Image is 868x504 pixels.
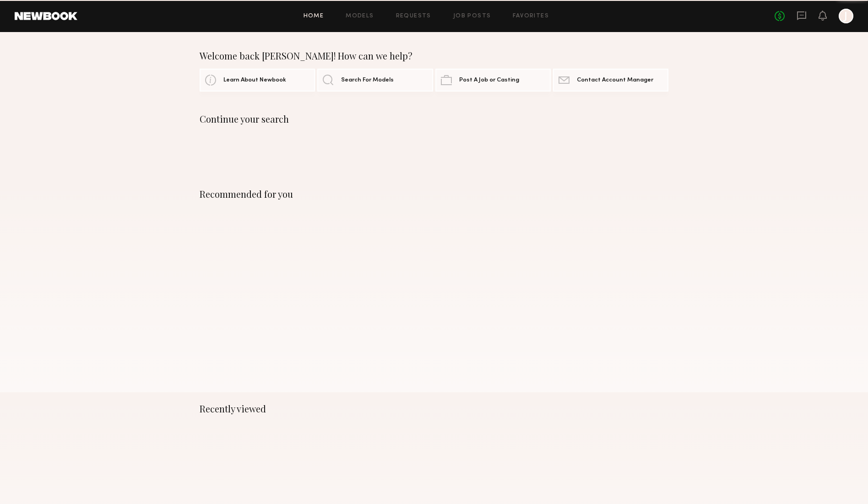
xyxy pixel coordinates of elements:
div: Continue your search [200,114,668,125]
a: Job Posts [453,13,491,19]
a: Learn About Newbook [200,69,315,92]
div: Recently viewed [200,403,668,414]
span: Contact Account Manager [577,77,653,83]
div: Recommended for you [200,189,668,200]
a: Requests [396,13,431,19]
span: Search For Models [341,77,394,83]
span: Post A Job or Casting [459,77,519,83]
a: Models [346,13,374,19]
a: Contact Account Manager [553,69,668,92]
div: Welcome back [PERSON_NAME]! How can we help? [200,50,668,61]
span: Learn About Newbook [223,77,286,83]
a: J [839,9,853,23]
a: Favorites [513,13,549,19]
a: Post A Job or Casting [435,69,551,92]
a: Search For Models [317,69,433,92]
a: Home [304,13,324,19]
